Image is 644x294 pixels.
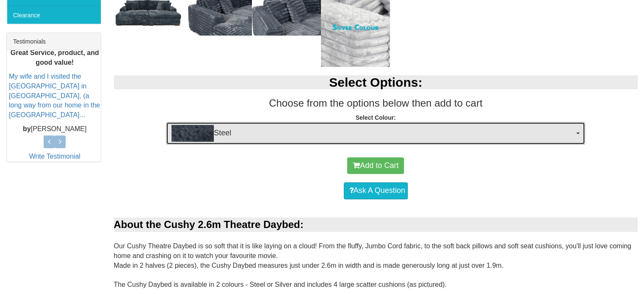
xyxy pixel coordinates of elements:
a: Write Testimonial [29,153,80,160]
button: SteelSteel [166,122,585,145]
p: [PERSON_NAME] [9,124,101,134]
b: Select Options: [329,75,422,89]
a: Ask A Question [344,182,408,199]
span: Steel [171,125,574,142]
strong: Select Colour: [356,114,396,121]
div: About the Cushy 2.6m Theatre Daybed: [114,217,638,232]
b: Great Service, product, and good value! [11,49,99,66]
div: Testimonials [7,33,101,50]
a: Clearance [7,6,101,24]
button: Add to Cart [347,157,404,174]
img: Steel [171,125,214,142]
h3: Choose from the options below then add to cart [114,98,638,109]
a: My wife and I visited the [GEOGRAPHIC_DATA] in [GEOGRAPHIC_DATA], (a long way from our home in th... [9,73,100,118]
b: by [23,125,31,132]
